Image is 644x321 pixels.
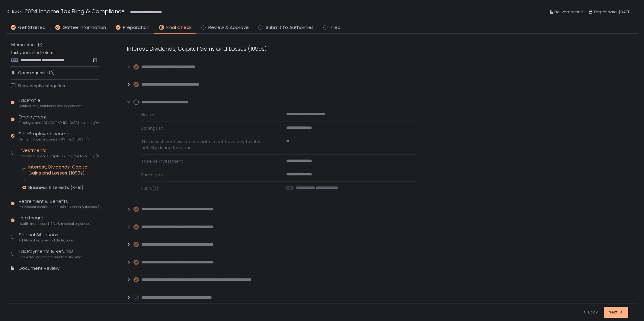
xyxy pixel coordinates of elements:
button: Next [604,307,628,318]
div: Tax Profile [19,97,84,109]
span: This investment was active but did not have any taxable activity during the year [141,139,272,151]
span: Final Check [166,24,191,31]
span: Retirement contributions, distributions & income (1099-R, 5498) [19,205,99,209]
span: Open requests (0) [18,70,55,76]
button: Back [582,307,598,318]
span: Submit to Authorities [266,24,314,31]
button: Back [6,7,22,17]
div: Employment [19,114,99,125]
span: Belongs to [141,125,272,131]
span: Estimated payments and banking info [19,255,81,260]
span: Form(s) [141,185,272,191]
span: Contact info, residence, and dependents [19,104,84,108]
span: Target date: [DATE] [594,8,632,16]
div: Last year's filed returns [11,50,99,63]
span: Form type [141,172,272,178]
span: Deliverables: 3 [554,8,583,16]
span: Get Started [18,24,46,31]
span: Filed [331,24,341,31]
div: Back [6,8,22,15]
span: Additional income and deductions [19,238,74,243]
div: Tax Payments & Refunds [19,248,81,260]
div: Investments [19,147,99,159]
a: Internal docs [11,42,44,48]
span: Type of investment [141,158,272,164]
span: Health insurance, HSAs & medical expenses [19,222,90,226]
div: Next [608,310,624,315]
span: Name [141,112,272,118]
span: Gather Information [62,24,106,31]
div: Interest, Dividends, Capital Gains and Losses (1099s) [127,45,417,53]
div: Back [582,310,598,315]
div: Business Interests (K-1s) [28,184,84,190]
span: Employee and [DEMOGRAPHIC_DATA] income (W-2s) [19,121,99,125]
span: Review & Approve [208,24,249,31]
div: Document Review [19,265,59,272]
span: Preparation [123,24,149,31]
div: Interest, Dividends, Capital Gains and Losses (1099s) [28,164,99,176]
div: Healthcare [19,215,90,226]
span: Self-employed income (1099-NEC, 1099-K) [19,137,89,142]
div: Special Situations [19,231,74,243]
h1: 2024 Income Tax Filing & Compliance [25,7,125,15]
div: Retirement & Benefits [19,198,99,209]
span: Interest, dividends, capital gains, crypto, equity (1099s, K-1s) [19,154,99,159]
div: Self-Employed Income [19,131,89,142]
